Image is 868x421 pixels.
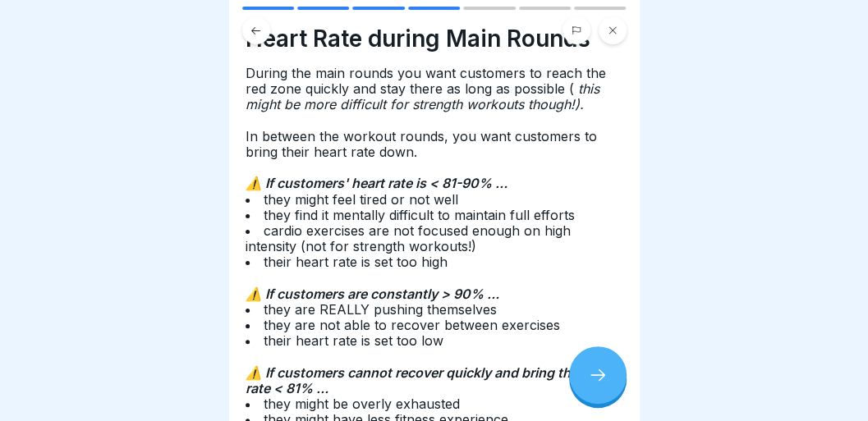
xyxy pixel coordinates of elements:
[264,301,501,318] span: they are REALLY pushing themselves
[246,128,597,160] span: In between the workout rounds, you want customers to bring their heart rate down.
[246,286,503,302] strong: ⚠️ If customers are constantly > 90% …
[264,191,462,208] span: they might feel tired or not well
[246,80,599,112] em: this might be more difficult for strength workouts though!).
[264,254,452,270] span: their heart rate is set too high
[264,207,579,223] span: they find it mentally difficult to maintain full efforts
[246,364,622,396] strong: ⚠️ If customers cannot recover quickly and bring their heart rate < 81% …
[264,332,448,349] span: their heart rate is set too low
[246,65,606,97] span: During the main rounds you want customers to reach the red zone quickly and stay there as long as...
[246,222,571,254] span: cardio exercises are not focused enough on high intensity (not for strength workouts!)
[264,317,564,333] span: they are not able to recover between exercises
[264,396,464,412] span: they might be overly exhausted
[246,175,511,191] strong: ⚠️ If customers' heart rate is < 81-90% …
